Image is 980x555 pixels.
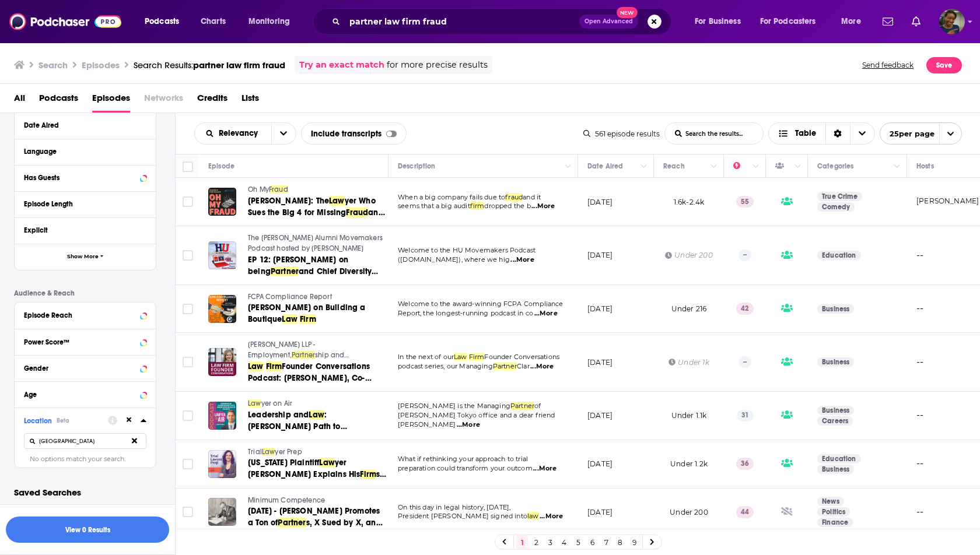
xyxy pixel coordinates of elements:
span: Podcasts [145,13,179,30]
span: Location [24,417,52,425]
a: EP 12: [PERSON_NAME] on beingPartnerand Chief Diversity Officer at [GEOGRAPHIC_DATA]/[US_STATE]'s... [248,254,387,277]
button: Has Guests [24,170,146,185]
span: Law [454,353,467,361]
div: Beta [57,417,69,424]
button: Explicit [24,223,146,237]
a: Business [817,357,854,367]
span: [PERSON_NAME] Tokyo office and a dear friend [PERSON_NAME] [398,411,555,428]
a: Charts [193,12,233,31]
p: 31 [737,410,754,421]
div: Episode Reach [24,311,136,319]
a: Education [817,251,861,260]
a: Lists [242,89,259,113]
span: [PERSON_NAME] is the Managing [398,402,510,410]
a: 3 [544,535,556,549]
span: Firm [469,353,485,361]
span: fraud [505,193,523,201]
span: Toggle select row [183,196,193,207]
button: open menu [136,12,194,31]
h2: Choose List sort [194,122,296,145]
a: Business [817,304,854,314]
span: Law [262,448,275,456]
span: Open Advanced [584,19,633,24]
button: Power Score™ [24,334,146,349]
a: Business [817,406,854,415]
a: 5 [572,535,584,549]
span: Show More [67,254,99,260]
input: Search Location... [24,433,146,449]
button: Column Actions [707,160,721,174]
a: Episodes [92,89,130,113]
button: Column Actions [561,160,575,174]
span: preparation could transform your outcom [398,464,533,472]
a: Try an exact match [299,58,384,72]
div: Power Score™ [24,338,136,346]
span: FCPA Compliance Report [248,293,332,301]
span: More [841,13,861,30]
div: No options match your search. [24,455,146,463]
span: 25 per page [880,125,935,143]
button: Show More [15,244,156,270]
div: Power Score [733,159,750,173]
span: ([DOMAIN_NAME]), where we hig [398,255,510,264]
span: Table [795,129,816,138]
h3: Search [38,59,68,71]
span: Law [248,361,264,371]
div: Episode Length [24,200,139,208]
div: Include transcripts [301,122,407,145]
h2: Choose View [768,122,875,145]
span: For Business [695,13,741,30]
button: Column Actions [637,160,651,174]
span: Toggle select row [183,410,193,421]
button: open menu [687,12,755,31]
span: Partner [510,402,534,410]
span: Partner [278,518,306,528]
button: open menu [752,12,833,31]
span: podcast series, our Managing [398,362,493,370]
span: yer on Air [261,399,293,408]
div: Search podcasts, credits, & more... [324,8,682,35]
a: Lawyer on Air [248,399,387,409]
a: TrialLawyer Prep [248,447,387,458]
button: Show profile menu [939,9,965,34]
img: User Profile [939,9,965,34]
button: Language [24,144,146,159]
span: Oh My [248,185,269,194]
span: Charts [201,13,226,30]
div: Reach [663,159,685,173]
span: Networks [144,89,183,113]
div: Description [398,159,435,173]
a: [DATE] - [PERSON_NAME] Promotes a Ton ofPartners, X Sued by X, and [PERSON_NAME] Reaped $100m Thr... [248,505,387,529]
span: Clar [517,362,530,370]
span: Founder Conversations Podcast: [PERSON_NAME], Co-Founder of Kobre & [PERSON_NAME] [248,361,372,406]
span: Founder Conversations [484,353,559,361]
a: 6 [586,535,598,549]
a: 8 [614,535,626,549]
p: [DATE] [587,250,612,260]
a: Search Results:partner law firm fraud [134,59,285,71]
span: Welcome to the HU Movemakers Podcast [398,246,535,254]
h3: Episodes [82,59,120,71]
span: Firm [300,314,316,324]
a: Politics [817,507,850,517]
span: Leadership and [248,410,309,420]
span: dropped the b [484,202,530,210]
div: Under 1k [668,357,709,367]
div: Search Results: [134,59,285,71]
span: Law [309,410,324,420]
a: [PERSON_NAME]: TheLawyer Who Sues the Big 4 for MissingFraudand Wins [248,195,387,219]
a: True Crime [817,192,862,201]
p: [DATE] [587,197,612,207]
button: open menu [833,12,876,31]
button: open menu [271,123,296,144]
div: Categories [817,159,853,173]
span: Fraud [269,185,288,194]
a: 4 [558,535,570,549]
span: Welcome to the award-winning FCPA Compliance [398,300,563,308]
span: ...More [534,309,558,318]
button: Episode Length [24,196,146,211]
button: Column Actions [890,160,904,174]
button: LocationBeta [24,413,108,427]
button: Open AdvancedNew [579,15,638,29]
